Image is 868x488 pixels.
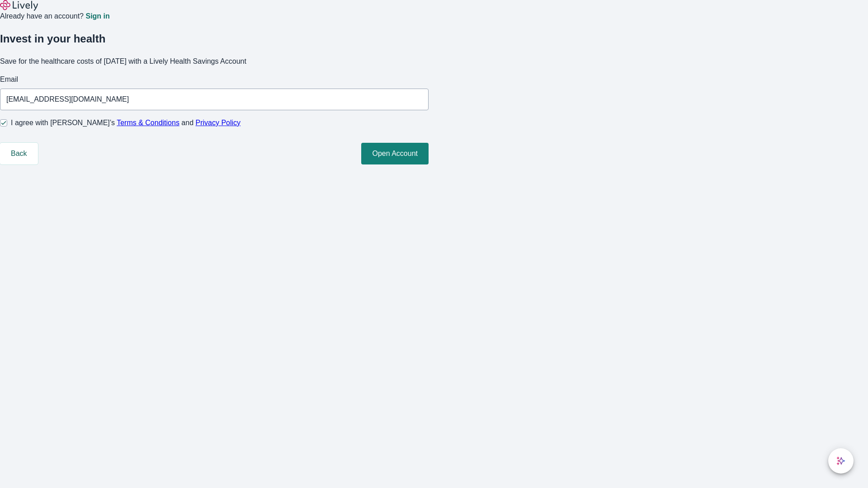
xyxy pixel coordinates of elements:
svg: Lively AI Assistant [836,456,845,465]
button: Open Account [361,143,429,164]
a: Privacy Policy [196,119,241,127]
a: Sign in [85,13,109,20]
button: chat [828,448,854,474]
a: Terms & Conditions [117,119,179,127]
span: I agree with [PERSON_NAME]’s and [11,117,241,128]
